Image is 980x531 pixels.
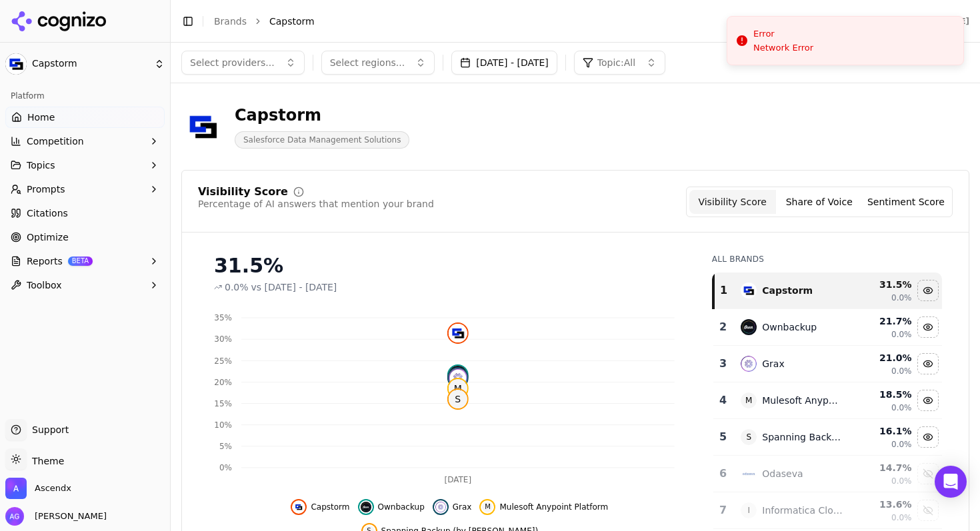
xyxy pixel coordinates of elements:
span: M [449,379,467,398]
img: grax [435,502,446,512]
button: ReportsBETA [5,251,165,272]
tspan: 35% [214,313,232,322]
span: 0.0% [891,366,912,376]
a: Optimize [5,227,165,248]
span: 0.0% [891,476,912,486]
tr: 3graxGrax21.0%0.0%Hide grax data [713,346,942,382]
span: Ownbackup [378,502,425,512]
button: Show informatica cloud data integration data [917,500,939,521]
span: Salesforce Data Management Solutions [235,131,409,149]
span: 0.0% [891,402,912,413]
div: 13.6 % [854,498,912,511]
button: Hide capstorm data [917,280,939,301]
button: Hide mulesoft anypoint platform data [479,499,608,515]
div: Open Intercom Messenger [935,466,967,498]
tspan: [DATE] [445,475,472,484]
button: Open organization switcher [5,478,71,499]
span: Select regions... [330,56,405,69]
tspan: 25% [214,356,232,366]
div: Mulesoft Anypoint Platform [762,394,843,407]
span: Home [27,111,55,124]
button: Show odaseva data [917,463,939,484]
span: Topic: All [597,56,635,69]
div: 31.5% [214,254,685,278]
div: Capstorm [235,105,409,126]
img: grax [449,368,467,387]
div: 1 [720,282,728,298]
div: 18.5 % [854,388,912,401]
button: Hide grax data [917,353,939,374]
div: All Brands [712,254,942,265]
span: Citations [27,207,68,220]
button: Toolbox [5,274,165,296]
div: 4 [719,392,728,408]
button: Hide spanning backup (by kaseya) data [917,426,939,448]
div: Informatica Cloud Data Integration [762,504,843,517]
button: Hide grax data [433,499,472,515]
img: Ascendx [5,478,27,499]
span: Ascendx [35,482,71,494]
img: capstorm [449,324,467,342]
img: ownbackup [449,366,467,384]
span: 0.0% [891,439,912,450]
button: Open user button [5,507,107,526]
tr: 2ownbackupOwnbackup21.7%0.0%Hide ownbackup data [713,309,942,346]
span: Reports [27,255,63,268]
div: Platform [5,85,165,107]
tr: 1capstormCapstorm31.5%0.0%Hide capstorm data [713,272,942,309]
nav: breadcrumb [214,15,847,28]
div: Grax [762,357,784,370]
span: BETA [68,257,93,266]
div: Network Error [753,42,813,54]
button: Hide capstorm data [291,499,349,515]
span: Toolbox [27,278,62,292]
img: odaseva [741,466,757,482]
tspan: 15% [214,399,232,408]
tr: 5SSpanning Backup (by [PERSON_NAME])16.1%0.0%Hide spanning backup (by kaseya) data [713,419,942,456]
tspan: 10% [214,420,232,430]
img: capstorm [293,502,304,512]
span: Topics [27,159,55,172]
a: Citations [5,203,165,224]
div: 16.1 % [854,424,912,438]
span: vs [DATE] - [DATE] [251,280,337,294]
div: Capstorm [762,284,813,297]
span: M [741,392,757,408]
div: Error [753,27,813,41]
button: Sentiment Score [863,190,949,214]
img: Amy Grenham [5,507,24,526]
button: Prompts [5,179,165,200]
tspan: 0% [219,463,232,472]
span: Mulesoft Anypoint Platform [499,502,608,512]
button: Visibility Score [689,190,776,214]
span: Prompts [27,183,65,196]
a: Home [5,107,165,128]
div: Ownbackup [762,320,817,334]
span: Optimize [27,231,69,244]
img: capstorm [741,282,757,298]
span: Capstorm [269,15,315,28]
span: M [482,502,493,512]
span: 0.0% [225,280,249,294]
button: Hide ownbackup data [358,499,425,515]
img: ownbackup [361,502,371,512]
span: Grax [453,502,472,512]
div: Spanning Backup (by [PERSON_NAME]) [762,430,843,444]
div: 6 [719,466,728,482]
span: [PERSON_NAME] [29,510,107,522]
img: Capstorm [5,53,27,75]
button: Competition [5,131,165,152]
div: 31.5 % [854,278,912,291]
button: Hide ownbackup data [917,316,939,338]
div: 2 [719,319,728,335]
span: S [449,390,467,408]
tspan: 30% [214,334,232,344]
img: Capstorm [181,105,224,148]
tr: 4MMulesoft Anypoint Platform18.5%0.0%Hide mulesoft anypoint platform data [713,382,942,419]
button: [DATE] - [DATE] [451,51,557,75]
div: 14.7 % [854,461,912,474]
span: Capstorm [311,502,349,512]
span: S [741,429,757,445]
span: Select providers... [190,56,275,69]
span: Support [27,423,69,436]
